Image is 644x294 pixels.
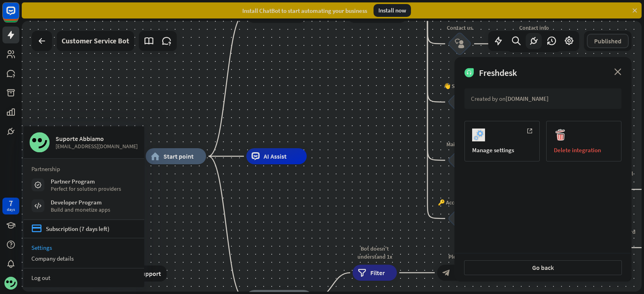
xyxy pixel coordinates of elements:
[51,198,110,206] div: Developer Program
[479,67,517,78] span: Freshdesk
[587,34,629,48] button: Published
[370,269,385,277] span: Filter
[498,24,570,32] div: Contact info
[506,95,549,102] span: [DOMAIN_NAME]
[436,82,484,90] div: 👋 Small talk
[242,7,367,14] div: Install ChatBot to start automating your business
[29,132,138,152] a: Suporte Abbiamo [EMAIL_ADDRESS][DOMAIN_NAME]
[31,198,136,213] a: Developer Program Build and monetize apps
[62,31,129,51] div: Customer Service Bot
[264,152,287,160] span: AI Assist
[23,272,144,283] a: Log out
[9,200,13,207] div: 7
[151,152,159,160] i: home_2
[23,242,144,253] a: Settings
[46,225,109,233] div: Subscription (7 days left)
[7,207,15,212] div: days
[464,260,622,275] button: Go back
[6,3,31,27] button: Open LiveChat chat widget
[614,68,621,75] i: close
[554,146,614,154] div: Delete integration
[442,269,450,277] i: block_bot_response
[31,224,109,234] a: credit_card Subscription (7 days left)
[51,206,110,213] div: Build and monetize apps
[56,135,138,143] div: Suporte Abbiamo
[23,253,144,264] div: Company details
[56,143,138,150] span: [EMAIL_ADDRESS][DOMAIN_NAME]
[51,185,121,192] div: Perfect for solution providers
[436,198,484,206] div: 🔑 Account issues
[358,269,366,277] i: filter
[31,224,42,234] i: credit_card
[436,140,484,148] div: Main menu
[138,267,161,280] span: Support
[472,146,532,154] div: Manage settings
[31,178,136,192] a: Partner Program Perfect for solution providers
[51,178,121,185] div: Partner Program
[455,39,464,49] i: block_user_input
[471,95,615,102] div: Created by on
[31,165,136,173] h3: Partnership
[347,245,403,261] div: Bot doesn't understand 1x
[163,152,194,160] span: Start point
[431,253,504,261] div: Please rephrase
[2,198,19,214] a: 7 days
[436,24,484,32] div: Contact us
[374,4,411,17] div: Install now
